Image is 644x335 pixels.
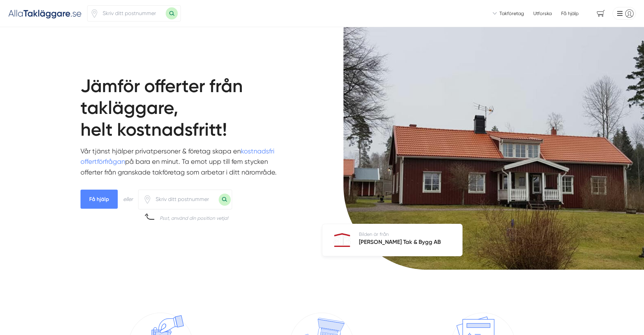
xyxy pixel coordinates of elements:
svg: Pin / Karta [143,195,152,204]
div: eller [123,195,133,203]
h1: Jämför offerter från takläggare, helt kostnadsfritt! [80,75,306,146]
span: Få hjälp [561,10,579,17]
span: navigation-cart [592,8,610,19]
button: Sök med postnummer [219,194,231,206]
h5: [PERSON_NAME] Tak & Bygg AB [359,238,441,248]
button: Sök med postnummer [166,7,178,19]
span: Takföretag [499,10,524,17]
img: Bergströms Tak & Bygg AB logotyp [334,233,351,247]
input: Skriv ditt postnummer [152,192,219,207]
img: Alla Takläggare [8,8,82,19]
input: Skriv ditt postnummer [99,6,166,21]
p: Vår tjänst hjälper privatpersoner & företag skapa en på bara en minut. Ta emot upp till fem styck... [80,146,283,181]
span: Klicka för att använda din position. [143,195,152,204]
span: Få hjälp [80,190,118,209]
span: Bilden är från [359,231,389,237]
div: Psst, använd din position vetja! [160,215,228,221]
a: Utforska [533,10,552,17]
span: Klicka för att använda din position. [90,9,99,18]
svg: Pin / Karta [90,9,99,18]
